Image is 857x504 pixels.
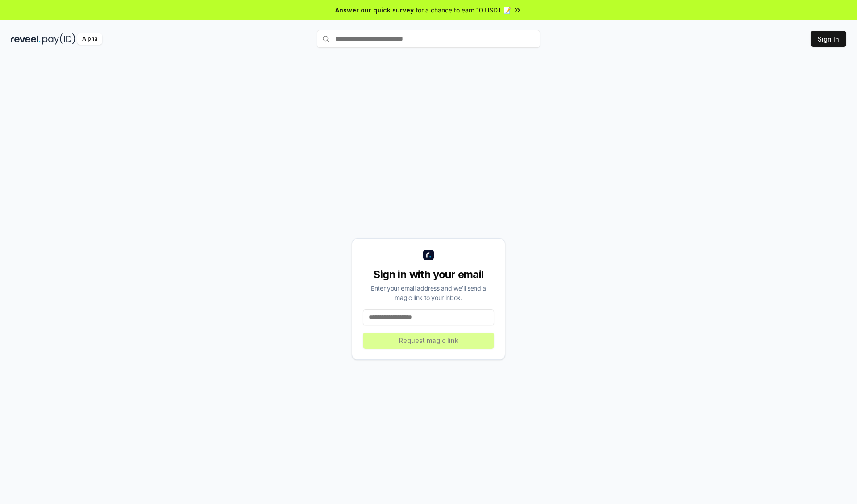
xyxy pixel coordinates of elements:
div: Alpha [77,33,102,45]
button: Sign In [811,31,846,47]
img: logo_small [423,250,434,260]
img: pay_id [42,33,75,45]
div: Sign in with your email [363,267,494,282]
span: Answer our quick survey [335,5,414,15]
img: reveel_dark [11,33,41,45]
div: Enter your email address and we’ll send a magic link to your inbox. [363,283,494,302]
span: for a chance to earn 10 USDT 📝 [416,5,511,15]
